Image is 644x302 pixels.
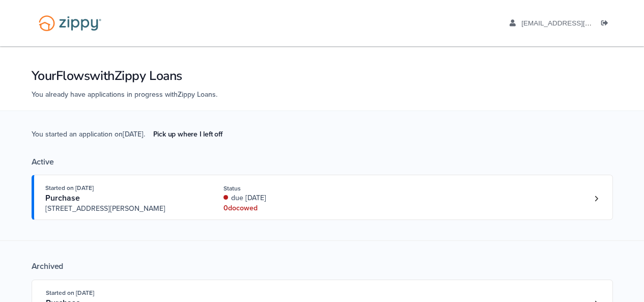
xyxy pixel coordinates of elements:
[32,157,613,167] div: Active
[521,19,638,27] span: aaboley88@icloud.com
[601,19,612,30] a: Log out
[32,129,231,157] span: You started an application on [DATE] .
[510,19,638,30] a: edit profile
[32,67,613,85] h1: Your Flows with Zippy Loans
[46,289,94,296] span: Started on [DATE]
[32,261,613,271] div: Archived
[589,191,604,206] a: Loan number 4228033
[45,184,94,191] span: Started on [DATE]
[32,10,108,36] img: Logo
[223,184,359,193] div: Status
[45,204,201,214] span: [STREET_ADDRESS][PERSON_NAME]
[145,126,231,143] a: Pick up where I left off
[223,193,359,203] div: due [DATE]
[45,193,80,203] span: Purchase
[32,90,217,99] span: You already have applications in progress with Zippy Loans .
[223,203,359,213] div: 0 doc owed
[32,175,613,220] a: Open loan 4228033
